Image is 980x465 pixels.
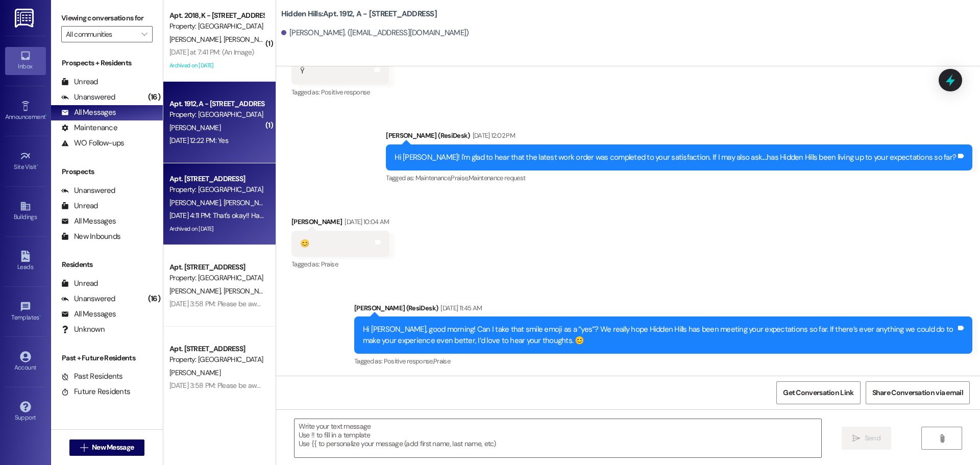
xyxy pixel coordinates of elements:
[386,130,972,144] div: [PERSON_NAME] (ResiDesk)
[145,89,163,105] div: (16)
[169,109,264,120] div: Property: [GEOGRAPHIC_DATA]
[300,238,309,249] div: 😊
[852,434,860,443] i: 
[223,286,274,296] span: [PERSON_NAME]
[92,442,134,453] span: New Message
[470,130,515,141] div: [DATE] 12:02 PM
[169,262,264,273] div: Apt. [STREET_ADDRESS]
[169,184,264,195] div: Property: [GEOGRAPHIC_DATA]
[169,211,320,220] div: [DATE] 4:11 PM: That's okay!! Have a great weekend!
[783,387,853,398] span: Get Conversation Link
[61,231,120,242] div: New Inbounds
[938,434,946,443] i: 
[5,248,46,275] a: Leads
[5,398,46,426] a: Support
[842,427,891,450] button: Send
[169,273,264,283] div: Property: [GEOGRAPHIC_DATA]
[354,354,972,369] div: Tagged as:
[169,136,228,145] div: [DATE] 12:22 PM: Yes
[45,112,47,119] span: •
[395,152,956,163] div: Hi [PERSON_NAME]! I'm glad to hear that the latest work order was completed to your satisfaction....
[169,198,224,207] span: [PERSON_NAME]
[80,444,88,452] i: 
[61,386,130,397] div: Future Residents
[438,303,482,313] div: [DATE] 11:45 AM
[169,47,254,57] div: [DATE] at 7:41 PM: (An Image)
[5,148,46,175] a: Site Visit •
[51,353,163,363] div: Past + Future Residents
[61,107,116,118] div: All Messages
[321,260,338,268] span: Praise
[168,59,265,72] div: Archived on [DATE]
[15,9,36,28] img: ResiDesk Logo
[354,303,972,317] div: [PERSON_NAME] (ResiDesk)
[291,257,389,272] div: Tagged as:
[5,348,46,376] a: Account
[415,174,451,182] span: Maintenance ,
[169,21,264,32] div: Property: [GEOGRAPHIC_DATA]
[386,170,972,185] div: Tagged as:
[169,10,264,21] div: Apt. 2018, K - [STREET_ADDRESS]
[281,9,437,19] b: Hidden Hills: Apt. 1912, A - [STREET_ADDRESS]
[291,85,389,100] div: Tagged as:
[342,216,389,227] div: [DATE] 10:04 AM
[61,278,98,289] div: Unread
[39,312,41,320] span: •
[291,216,389,231] div: [PERSON_NAME]
[5,298,46,326] a: Templates •
[866,381,970,404] button: Share Conversation via email
[61,123,117,133] div: Maintenance
[169,35,224,44] span: [PERSON_NAME]
[223,198,274,207] span: [PERSON_NAME]
[61,138,124,149] div: WO Follow-ups
[5,47,46,75] a: Inbox
[51,259,163,270] div: Residents
[384,357,433,365] span: Positive response ,
[776,381,860,404] button: Get Conversation Link
[169,99,264,109] div: Apt. 1912, A - [STREET_ADDRESS]
[61,92,115,103] div: Unanswered
[281,28,469,38] div: [PERSON_NAME]. ([EMAIL_ADDRESS][DOMAIN_NAME])
[168,223,265,235] div: Archived on [DATE]
[61,309,116,320] div: All Messages
[61,201,98,211] div: Unread
[169,381,631,390] div: [DATE] 3:58 PM: Please be aware that they are going to be working on your balcony first and we ma...
[169,123,220,132] span: [PERSON_NAME]
[61,371,123,382] div: Past Residents
[451,174,468,182] span: Praise ,
[872,387,963,398] span: Share Conversation via email
[169,299,597,308] div: [DATE] 3:58 PM: Please be aware that they are going to be working on your balcony first and we ma...
[61,216,116,227] div: All Messages
[66,26,136,42] input: All communities
[37,162,38,169] span: •
[169,368,220,377] span: [PERSON_NAME]
[61,293,115,304] div: Unanswered
[5,198,46,225] a: Buildings
[61,10,153,26] label: Viewing conversations for
[363,324,956,346] div: Hi [PERSON_NAME], good morning! Can I take that smile emoji as a “yes”? We really hope Hidden Hil...
[51,58,163,68] div: Prospects + Residents
[169,344,264,354] div: Apt. [STREET_ADDRESS]
[169,354,264,365] div: Property: [GEOGRAPHIC_DATA]
[61,185,115,196] div: Unanswered
[169,174,264,184] div: Apt. [STREET_ADDRESS]
[865,433,880,444] span: Send
[145,291,163,307] div: (16)
[141,30,147,38] i: 
[469,174,526,182] span: Maintenance request
[51,166,163,177] div: Prospects
[433,357,450,365] span: Praise
[321,88,370,96] span: Positive response
[300,66,304,77] div: Ÿ
[223,35,274,44] span: [PERSON_NAME]
[61,77,98,87] div: Unread
[69,439,145,456] button: New Message
[169,286,224,296] span: [PERSON_NAME]
[61,324,105,335] div: Unknown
